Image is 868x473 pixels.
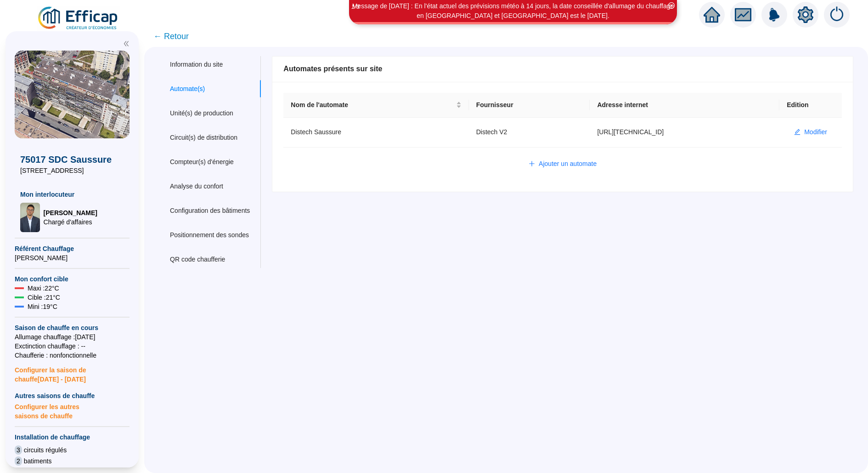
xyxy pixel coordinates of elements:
[539,159,597,169] span: Ajouter un automate
[787,125,834,140] button: Modifier
[529,160,535,167] span: plus
[15,253,130,262] span: [PERSON_NAME]
[668,2,675,9] span: close-circle
[351,3,360,10] i: 1 / 3
[15,400,130,421] span: Configurer les autres saisons de chauffe
[15,323,130,332] span: Saison de chauffe en cours
[15,391,130,400] span: Autres saisons de chauffe
[170,157,234,167] div: Compteur(s) d'énergie
[794,129,800,135] span: edit
[170,230,249,240] div: Positionnement des sondes
[123,40,130,47] span: double-left
[590,118,779,148] td: [URL][TECHNICAL_ID]
[797,6,814,23] span: setting
[15,445,22,455] span: 3
[15,244,130,253] span: Référent Chauffage
[15,332,130,342] span: Allumage chauffage : [DATE]
[15,342,130,351] span: Exctinction chauffage : --
[170,108,233,118] div: Unité(s) de production
[28,284,59,293] span: Maxi : 22 °C
[15,433,130,442] span: Installation de chauffage
[44,217,97,227] span: Chargé d'affaires
[170,133,237,142] div: Circuit(s) de distribution
[24,456,52,466] span: batiments
[153,30,189,43] span: ← Retour
[283,93,468,118] th: Nom de l'automate
[824,2,850,28] img: alerts
[283,118,468,148] td: Distech Saussure
[170,60,223,69] div: Information du site
[15,274,130,284] span: Mon confort cible
[590,93,779,118] th: Adresse internet
[704,6,720,23] span: home
[20,190,124,199] span: Mon interlocuteur
[15,360,130,384] span: Configurer la saison de chauffe [DATE] - [DATE]
[779,93,842,118] th: Edition
[170,182,223,191] div: Analyse du confort
[15,351,130,360] span: Chaufferie : non fonctionnelle
[761,2,787,28] img: alerts
[291,100,454,110] span: Nom de l'automate
[469,118,590,148] td: Distech V2
[37,6,120,31] img: efficap energie logo
[20,153,124,166] span: 75017 SDC Saussure
[28,302,57,311] span: Mini : 19 °C
[170,84,205,94] div: Automate(s)
[20,166,124,175] span: [STREET_ADDRESS]
[28,293,60,302] span: Cible : 21 °C
[170,206,250,216] div: Configuration des bâtiments
[24,445,67,455] span: circuits régulés
[170,255,225,264] div: QR code chaufferie
[20,203,40,232] img: Chargé d'affaires
[735,6,751,23] span: fund
[469,93,590,118] th: Fournisseur
[44,208,97,217] span: [PERSON_NAME]
[521,157,604,171] button: Ajouter un automate
[15,456,22,466] span: 2
[350,1,676,21] div: Message de [DATE] : En l'état actuel des prévisions météo à 14 jours, la date conseillée d'alluma...
[804,127,827,137] span: Modifier
[283,63,842,74] div: Automates présents sur site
